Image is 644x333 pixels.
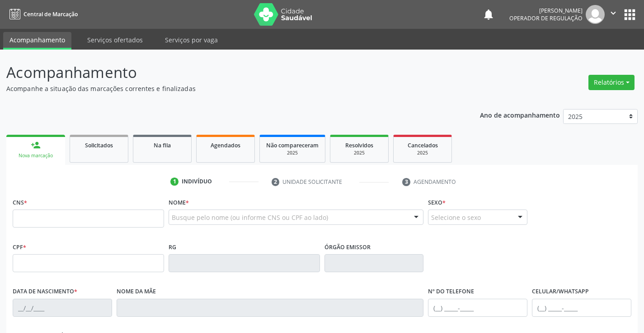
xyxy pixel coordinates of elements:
img: img [586,5,605,24]
p: Acompanhamento [6,61,448,84]
span: Selecione o sexo [431,213,481,222]
div: [PERSON_NAME] [509,7,583,14]
label: Data de nascimento [13,285,77,299]
a: Serviços por vaga [159,32,224,48]
button: notifications [482,8,495,21]
label: Nº do Telefone [428,285,474,299]
span: Cancelados [408,141,438,149]
button: Relatórios [588,75,635,90]
label: Órgão emissor [324,240,371,254]
button:  [605,5,622,24]
span: Na fila [154,141,171,149]
input: (__) _____-_____ [532,299,631,317]
label: CNS [13,196,27,210]
div: 1 [170,178,179,186]
div: 2025 [266,150,319,156]
button: apps [622,7,638,23]
div: 2025 [400,150,445,156]
div: 2025 [337,150,382,156]
span: Central de Marcação [24,10,78,18]
div: Nova marcação [13,152,59,159]
label: RG [169,240,176,254]
span: Agendados [211,141,240,149]
div: person_add [31,140,41,150]
a: Serviços ofertados [81,32,149,48]
label: Sexo [428,196,446,210]
input: (__) _____-_____ [428,299,527,317]
span: Resolvidos [345,141,373,149]
span: Solicitados [85,141,113,149]
div: Indivíduo [182,178,212,186]
input: __/__/____ [13,299,112,317]
label: Nome [169,196,189,210]
a: Acompanhamento [3,32,71,50]
label: CPF [13,240,26,254]
span: Não compareceram [266,141,319,149]
label: Nome da mãe [117,285,156,299]
span: Operador de regulação [509,14,583,22]
p: Ano de acompanhamento [480,109,560,120]
i:  [608,8,618,18]
p: Acompanhe a situação das marcações correntes e finalizadas [6,84,448,93]
span: Busque pelo nome (ou informe CNS ou CPF ao lado) [172,213,328,222]
label: Celular/WhatsApp [532,285,589,299]
a: Central de Marcação [6,7,78,22]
